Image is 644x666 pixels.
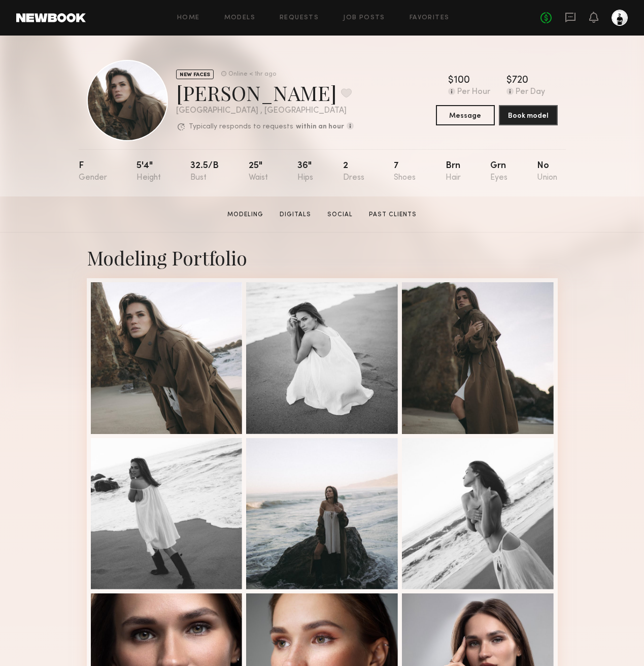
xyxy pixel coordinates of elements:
div: [GEOGRAPHIC_DATA] , [GEOGRAPHIC_DATA] [176,107,354,115]
div: [PERSON_NAME] [176,79,354,106]
div: $ [506,76,512,86]
div: Brn [446,161,461,182]
div: NEW FACES [176,70,214,79]
div: Per Day [516,88,545,97]
a: Favorites [410,15,450,21]
div: 25" [249,161,268,182]
div: F [79,161,107,182]
a: Requests [280,15,319,21]
div: 720 [512,76,528,86]
a: Social [323,210,357,219]
a: Job Posts [343,15,385,21]
a: Models [224,15,255,21]
div: 7 [394,161,416,182]
div: Modeling Portfolio [87,245,558,270]
a: Modeling [223,210,267,219]
div: 100 [454,76,470,86]
div: 2 [343,161,364,182]
a: Digitals [276,210,315,219]
div: $ [448,76,454,86]
p: Typically responds to requests [189,123,293,130]
a: Home [177,15,200,21]
div: No [537,161,557,182]
button: Book model [499,105,558,125]
b: within an hour [296,123,344,130]
a: Past Clients [365,210,421,219]
div: 32.5/b [190,161,219,182]
div: 5'4" [137,161,161,182]
div: 36" [297,161,313,182]
button: Message [436,105,495,125]
div: Per Hour [457,88,490,97]
div: Online < 1hr ago [228,71,276,78]
div: Grn [490,161,507,182]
